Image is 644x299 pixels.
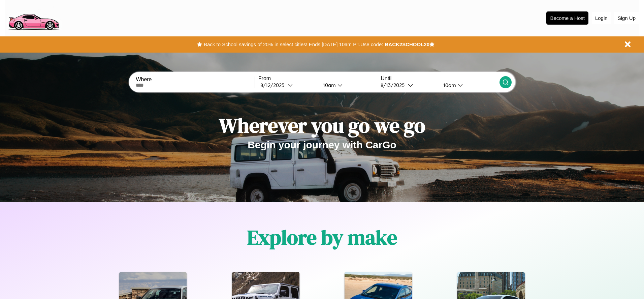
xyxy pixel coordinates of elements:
label: Until [381,76,499,82]
div: 8 / 12 / 2025 [260,82,288,88]
div: 10am [440,82,458,88]
label: From [258,76,377,82]
div: 10am [320,82,337,88]
button: Become a Host [546,11,588,25]
button: 8/12/2025 [258,82,318,89]
button: 10am [438,82,499,89]
img: logo [5,3,62,32]
button: Sign Up [614,12,639,24]
h1: Explore by make [247,223,397,251]
label: Where [136,77,254,83]
button: Login [592,12,611,24]
div: 8 / 13 / 2025 [381,82,408,88]
b: BACK2SCHOOL20 [385,41,429,47]
button: Back to School savings of 20% in select cities! Ends [DATE] 10am PT.Use code: [202,40,385,49]
button: 10am [318,82,377,89]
